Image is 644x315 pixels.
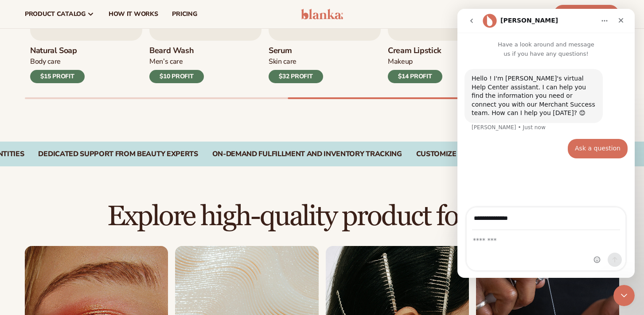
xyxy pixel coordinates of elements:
[38,150,198,158] div: Dedicated Support From Beauty Experts
[149,46,204,56] h3: Beard Wash
[388,70,442,83] div: $14 PROFIT
[30,46,85,56] h3: Natural Soap
[25,202,619,231] h2: Explore high-quality product formulas
[269,57,323,66] div: Skin Care
[416,150,516,158] div: CUSTOMIZE 450+ PRODUCTS
[172,11,197,18] span: pricing
[457,9,635,278] iframe: Intercom live chat
[301,9,343,19] img: logo
[613,285,635,306] iframe: Intercom live chat
[109,11,158,18] span: How It Works
[269,70,323,83] div: $32 PROFIT
[388,46,442,56] h3: Cream Lipstick
[554,5,619,23] a: Start Free
[25,11,86,18] span: product catalog
[30,57,85,66] div: Body Care
[149,70,204,83] div: $10 PROFIT
[149,57,204,66] div: Men’s Care
[30,70,85,83] div: $15 PROFIT
[212,150,402,158] div: On-Demand Fulfillment and Inventory Tracking
[269,46,323,56] h3: Serum
[388,57,442,66] div: Makeup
